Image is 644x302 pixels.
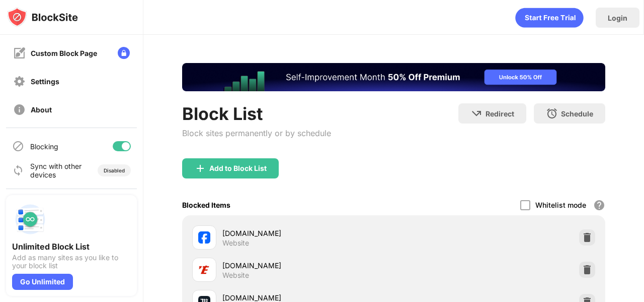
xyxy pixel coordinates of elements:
div: Sync with other devices [30,162,82,179]
div: Block List [182,103,331,124]
div: [DOMAIN_NAME] [222,228,394,238]
img: about-off.svg [13,103,26,116]
img: logo-blocksite.svg [7,7,78,27]
div: Go Unlimited [12,274,73,290]
div: Blocking [30,142,58,151]
div: Unlimited Block List [12,241,131,252]
div: Custom Block Page [31,49,97,57]
iframe: Banner [182,63,605,91]
div: About [31,105,52,114]
div: Block sites permanently or by schedule [182,128,331,138]
div: Whitelist mode [535,201,586,209]
div: Settings [31,77,59,86]
div: Add to Block List [209,164,267,172]
div: Disabled [104,167,125,173]
div: Login [608,14,627,22]
div: Redirect [486,109,514,118]
div: Website [222,238,249,248]
img: settings-off.svg [13,75,26,88]
img: favicons [198,264,210,276]
div: [DOMAIN_NAME] [222,260,394,271]
div: Website [222,271,249,280]
img: sync-icon.svg [12,164,24,176]
img: blocking-icon.svg [12,140,24,152]
img: lock-menu.svg [118,47,130,59]
div: Add as many sites as you like to your block list [12,254,131,270]
img: favicons [198,231,210,244]
div: animation [515,8,584,28]
img: customize-block-page-off.svg [13,47,26,59]
img: push-block-list.svg [12,201,48,237]
div: Blocked Items [182,201,230,209]
div: Schedule [561,109,593,118]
